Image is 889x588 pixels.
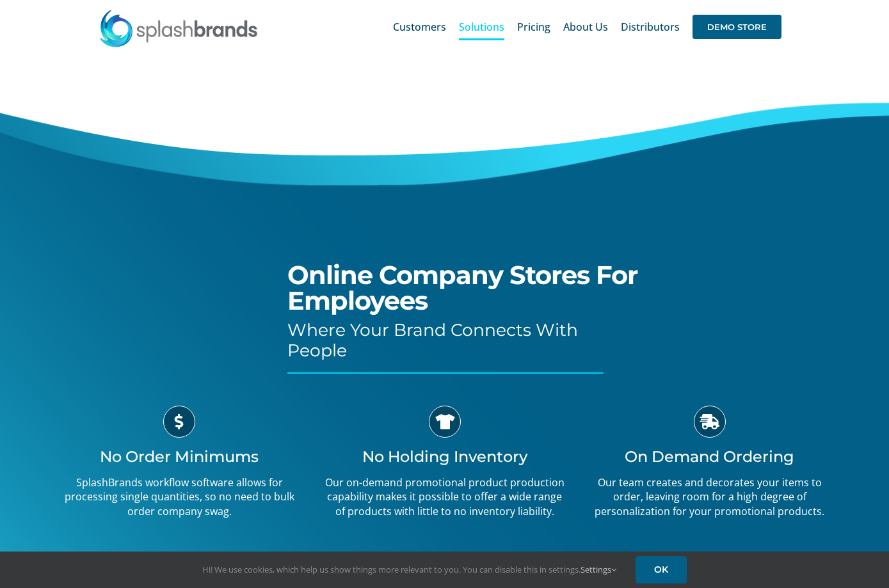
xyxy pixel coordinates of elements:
[587,447,833,466] h3: On Demand Ordering
[56,475,302,518] p: SplashBrands workflow software allows for processing single quantities, so no need to bulk order ...
[393,22,446,32] span: Customers
[517,6,550,47] a: Pricing
[621,6,680,47] a: Distributors
[321,447,567,466] h3: No Holding Inventory
[693,15,781,39] span: DEMO STORE
[459,22,504,32] span: Solutions
[56,447,302,466] h3: No Order Minimums
[393,6,781,47] nav: Main Menu
[517,22,550,32] span: Pricing
[321,475,567,518] p: Our on-demand promotional product production capability makes it possible to offer a wide range o...
[563,22,608,32] span: About Us
[393,6,446,47] a: Customers
[287,319,578,361] span: Where Your Brand Connects With People
[202,564,616,575] span: Hi! We use cookies, which help us show things more relevant to you. You can disable this in setti...
[99,9,259,47] img: SplashBrands.com Logo
[693,6,781,47] a: DEMO STORE
[636,556,687,584] a: OK
[587,475,833,518] p: Our team creates and decorates your items to order, leaving room for a high degree of personaliza...
[581,564,616,575] a: Settings
[621,22,680,32] span: Distributors
[287,259,637,316] span: Online Company Stores For Employees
